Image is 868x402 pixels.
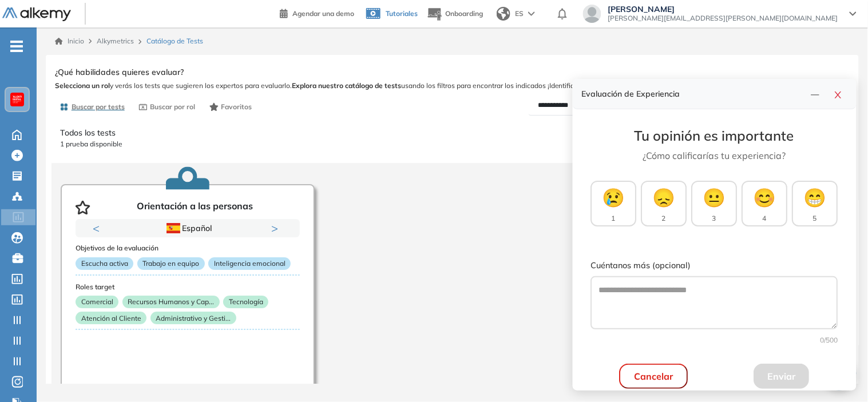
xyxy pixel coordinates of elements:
[591,149,838,162] p: ¿Cómo calificarías tu experiencia?
[829,86,847,102] button: close
[806,86,825,102] button: line
[13,95,22,104] img: https://assets.alkemy.org/workspaces/620/d203e0be-08f6-444b-9eae-a92d815a506f.png
[2,7,71,22] img: Logo
[663,213,667,224] span: 2
[72,102,125,112] span: Buscar por tests
[591,181,637,226] button: 😢1
[150,312,236,324] p: Administrativo y Gesti...
[208,257,291,270] p: Inteligencia emocional
[620,364,688,389] button: Cancelar
[811,90,820,99] span: line
[76,312,146,324] p: Atención al Cliente
[653,184,676,211] span: 😞
[792,181,838,226] button: 😁5
[754,184,776,211] span: 😊
[528,11,535,16] img: arrow
[55,81,110,90] b: Selecciona un rol
[814,213,818,224] span: 5
[271,222,283,234] button: Next
[137,201,253,214] p: Orientación a las personas
[174,237,188,239] button: 1
[692,181,738,226] button: 😐3
[60,139,845,149] p: 1 prueba disponible
[292,81,401,90] b: Explora nuestro catálogo de tests
[763,213,767,224] span: 4
[116,222,260,234] div: Español
[292,9,354,18] span: Agendar una demo
[76,283,300,291] h3: Roles target
[742,181,788,226] button: 😊4
[60,127,845,139] p: Todos los tests
[221,102,252,112] span: Favoritos
[427,2,483,26] button: Onboarding
[76,244,300,252] h3: Objetivos de la evaluación
[713,213,717,224] span: 3
[97,37,134,45] span: Alkymetrics
[703,184,726,211] span: 😐
[608,14,838,23] span: [PERSON_NAME][EMAIL_ADDRESS][PERSON_NAME][DOMAIN_NAME]
[192,237,201,239] button: 2
[167,223,180,233] img: ESP
[582,89,806,99] h4: Evaluación de Experiencia
[146,36,203,46] span: Catálogo de Tests
[386,9,418,18] span: Tutoriales
[134,97,200,117] button: Buscar por rol
[603,184,625,211] span: 😢
[497,7,510,21] img: world
[612,213,616,224] span: 1
[608,5,838,14] span: [PERSON_NAME]
[55,97,129,117] button: Buscar por tests
[55,66,184,78] span: ¿Qué habilidades quieres evaluar?
[93,222,104,234] button: Previous
[834,90,843,99] span: close
[445,9,483,18] span: Onboarding
[591,260,838,272] label: Cuéntanos más (opcional)
[515,9,524,19] span: ES
[55,36,84,46] a: Inicio
[280,6,354,19] a: Agendar una demo
[641,181,687,226] button: 😞2
[591,335,838,345] div: 0 /500
[591,128,838,144] h3: Tu opinión es importante
[76,296,118,308] p: Comercial
[223,296,268,308] p: Tecnología
[150,102,196,112] span: Buscar por rol
[76,257,133,270] p: Escucha activa
[804,184,827,211] span: 😁
[55,81,850,91] span: y verás los tests que sugieren los expertos para evaluarlo. usando los filtros para encontrar los...
[754,364,810,389] button: Enviar
[205,97,257,117] button: Favoritos
[122,296,220,308] p: Recursos Humanos y Cap...
[10,45,23,47] i: -
[137,257,205,270] p: Trabajo en equipo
